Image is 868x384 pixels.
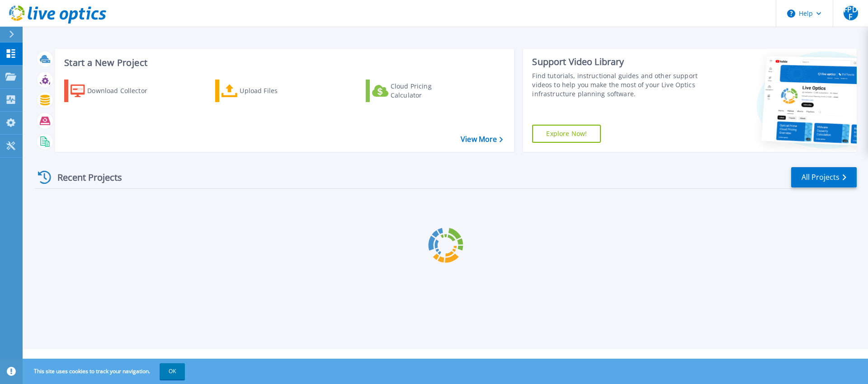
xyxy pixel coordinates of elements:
a: All Projects [791,167,857,187]
a: Cloud Pricing Calculator [366,80,467,102]
a: Download Collector [64,80,165,102]
div: Cloud Pricing Calculator [391,82,463,100]
div: Find tutorials, instructional guides and other support videos to help you make the most of your L... [532,71,702,98]
div: Upload Files [240,82,312,100]
span: This site uses cookies to track your navigation. [25,363,185,379]
button: OK [160,363,185,379]
span: FPDF [844,6,858,20]
div: Download Collector [87,82,160,100]
a: Upload Files [215,80,316,102]
div: Recent Projects [35,166,134,188]
div: Support Video Library [532,56,702,68]
a: View More [461,135,503,144]
h3: Start a New Project [64,58,503,68]
a: Explore Now! [532,125,601,143]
